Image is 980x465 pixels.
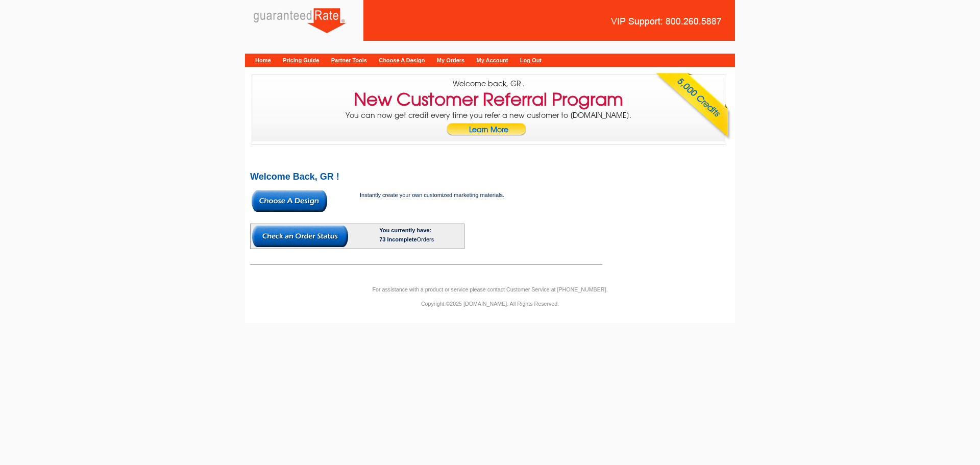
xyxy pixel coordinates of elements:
[331,57,367,63] a: Partner Tools
[446,123,531,142] a: Learn More
[252,190,327,212] img: button-choose-design.gif
[283,57,320,63] a: Pricing Guide
[379,57,425,63] a: Choose A Design
[250,172,730,181] h2: Welcome Back, GR !
[360,192,504,198] span: Instantly create your own customized marketing materials.
[477,57,508,63] a: My Account
[379,227,431,233] b: You currently have:
[379,235,462,244] div: Orders
[453,79,525,88] span: Welcome back, GR .
[520,57,542,63] a: Log Out
[252,226,348,247] img: button-check-order-status.gif
[245,285,735,294] p: For assistance with a product or service please contact Customer Service at [PHONE_NUMBER].
[255,57,271,63] a: Home
[245,299,735,308] p: Copyright ©2025 [DOMAIN_NAME]. All Rights Reserved.
[379,236,416,242] span: 73 Incomplete
[252,111,725,142] p: You can now get credit every time you refer a new customer to [DOMAIN_NAME].
[354,95,623,104] h3: New Customer Referral Program
[437,57,464,63] a: My Orders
